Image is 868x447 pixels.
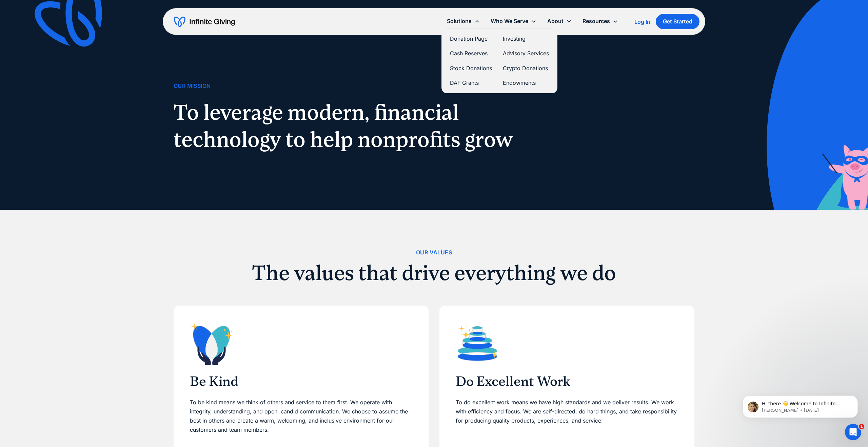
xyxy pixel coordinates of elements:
div: Solutions [447,17,472,26]
div: About [542,14,577,28]
div: About [547,17,564,26]
a: home [174,16,235,27]
h3: Do Excellent Work [456,373,678,390]
p: To be kind means we think of others and service to them first. We operate with integrity, underst... [190,398,412,435]
span: 1 [859,424,864,429]
div: Resources [577,14,624,28]
h2: The values that drive everything we do [174,263,694,284]
a: Cash Reserves [450,49,492,58]
div: Solutions [441,14,485,28]
a: Advisory Services [503,49,549,58]
div: Log In [634,19,650,24]
div: Who We Serve [485,14,542,28]
iframe: Intercom live chat [845,424,861,440]
a: Log In [634,18,650,26]
div: Who We Serve [491,17,528,26]
a: Crypto Donations [503,64,549,73]
iframe: Intercom notifications message [732,381,868,429]
a: Donation Page [450,34,492,43]
h1: To leverage modern, financial technology to help nonprofits grow [174,99,521,153]
div: Resources [583,17,610,26]
h3: Be Kind [190,373,412,390]
a: DAF Grants [450,78,492,88]
a: Get Started [656,14,699,29]
div: Our Values [416,248,452,257]
a: Endowments [503,78,549,88]
a: Stock Donations [450,64,492,73]
p: To do excellent work means we have high standards and we deliver results. We work with efficiency... [456,398,678,435]
nav: Solutions [441,28,557,93]
a: Investing [503,34,549,43]
div: Our Mission [174,81,211,91]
